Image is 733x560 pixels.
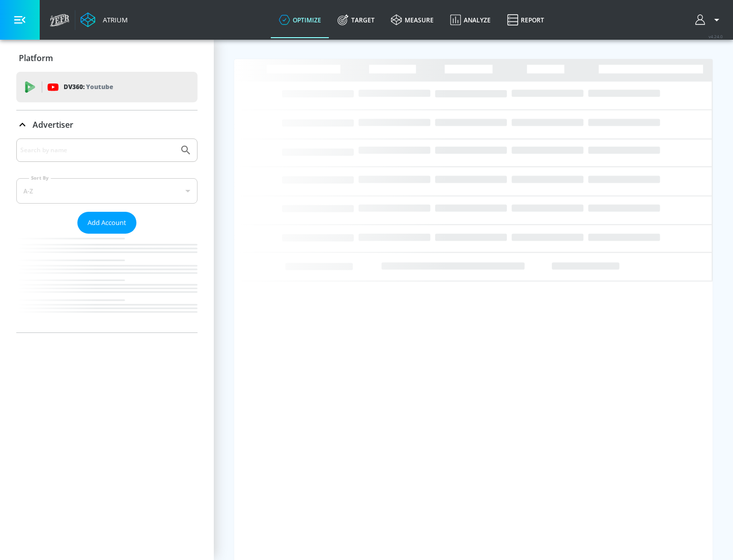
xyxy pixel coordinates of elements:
[16,234,198,332] nav: list of Advertiser
[709,34,723,39] span: v 4.24.0
[99,15,128,24] div: Atrium
[16,72,198,102] div: DV360: Youtube
[77,212,136,234] button: Add Account
[16,110,198,139] div: Advertiser
[20,144,175,157] input: Search by name
[64,81,113,93] p: DV360:
[86,81,113,92] p: Youtube
[442,2,499,38] a: Analyze
[16,138,198,332] div: Advertiser
[19,52,53,64] p: Platform
[29,175,51,181] label: Sort By
[33,119,73,130] p: Advertiser
[80,12,128,27] a: Atrium
[16,178,198,204] div: A-Z
[16,44,198,72] div: Platform
[88,217,126,229] span: Add Account
[329,2,383,38] a: Target
[271,2,329,38] a: optimize
[499,2,552,38] a: Report
[383,2,442,38] a: measure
